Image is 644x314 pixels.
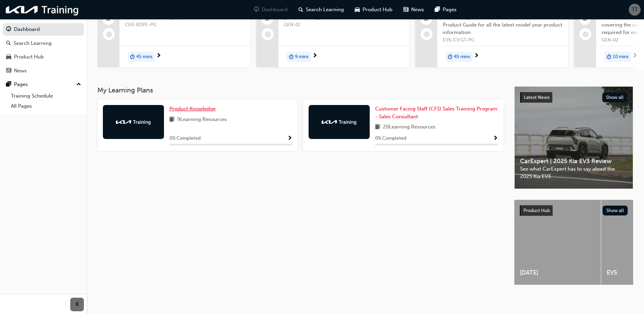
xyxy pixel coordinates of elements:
img: kia-training [320,119,358,125]
a: news-iconNews [398,3,429,17]
span: learningRecordVerb_NONE-icon [106,31,112,37]
span: EV6-CV.GT-PG [443,36,563,44]
button: Pages [3,78,84,91]
span: pages-icon [6,82,11,88]
span: Product Knowledge [169,106,216,112]
a: car-iconProduct Hub [349,3,398,17]
div: Product Hub [14,53,44,61]
span: search-icon [6,40,11,47]
div: News [14,67,27,75]
span: next-icon [474,53,479,59]
span: duration-icon [289,52,294,61]
span: See what CarExpert has to say about the 2025 Kia EV3. [520,165,627,180]
span: 0 % Completed [169,135,201,142]
span: Introducing the EV6 GT ([DOMAIN_NAME]) Product Guide for all the latest model year product inform... [443,13,563,36]
span: 10 mins [613,53,629,61]
a: All Pages [8,101,84,111]
span: learningRecordVerb_NONE-icon [265,31,271,37]
span: search-icon [298,5,303,14]
img: kia-training [115,119,152,125]
span: learningRecordVerb_NONE-icon [424,31,430,37]
h3: My Learning Plans [97,86,503,94]
span: 9 mins [295,53,309,61]
span: Product Hub [523,208,550,213]
div: Search Learning [14,39,52,47]
span: [DATE] [520,269,595,277]
img: kia-training [3,3,81,17]
button: Show all [602,92,628,102]
a: Product Knowledge [169,105,218,113]
a: Training Schedule [8,91,84,101]
span: CarExpert | 2025 Kia EV3 Review [520,157,627,165]
span: prev-icon [75,300,80,309]
span: Customer Facing Staff (CFS) Sales Training Program - Sales Consultant [375,106,497,120]
span: learningRecordVerb_NONE-icon [583,31,589,37]
button: Show all [603,206,628,215]
a: [DATE] [514,200,601,285]
a: search-iconSearch Learning [293,3,349,17]
span: duration-icon [607,52,611,61]
a: Product Hub [3,51,84,63]
span: 0 % Completed [375,135,406,142]
span: car-icon [355,5,360,14]
button: Show Progress [493,134,498,143]
a: Search Learning [3,37,84,50]
button: DashboardSearch LearningProduct HubNews [3,22,84,78]
span: duration-icon [130,52,135,61]
span: up-icon [76,80,81,89]
span: Product Hub [363,6,392,14]
span: next-icon [632,53,638,59]
span: Latest News [524,94,550,100]
div: Pages [14,81,28,88]
span: GEN-01 [284,21,404,29]
span: 45 mins [136,53,152,61]
span: news-icon [403,5,408,14]
span: guage-icon [6,27,11,33]
span: Show Progress [493,136,498,142]
span: 20 Learning Resources [383,123,436,132]
span: pages-icon [435,5,440,14]
span: duration-icon [448,52,453,61]
span: book-icon [169,116,174,124]
span: 9 Learning Resources [177,116,227,124]
a: Product HubShow all [520,205,628,216]
a: Customer Facing Staff (CFS) Sales Training Program - Sales Consultant [375,105,498,120]
span: TT [632,6,638,14]
span: book-icon [375,123,380,132]
a: guage-iconDashboard [249,3,293,17]
span: 45 mins [454,53,470,61]
button: Show Progress [287,134,292,143]
span: Show Progress [287,136,292,142]
span: News [411,6,424,14]
a: Latest NewsShow all [520,92,627,103]
a: pages-iconPages [429,3,462,17]
span: Dashboard [262,6,288,14]
span: CER-BDPE-PG [125,21,245,29]
span: news-icon [6,68,11,74]
span: next-icon [156,53,161,59]
span: next-icon [312,53,317,59]
span: guage-icon [254,5,259,14]
a: News [3,65,84,77]
a: Latest NewsShow allCarExpert | 2025 Kia EV3 ReviewSee what CarExpert has to say about the 2025 Ki... [514,86,633,189]
a: Dashboard [3,23,84,36]
button: TT [629,4,641,16]
span: Search Learning [306,6,344,14]
span: Pages [443,6,457,14]
span: car-icon [6,54,11,60]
